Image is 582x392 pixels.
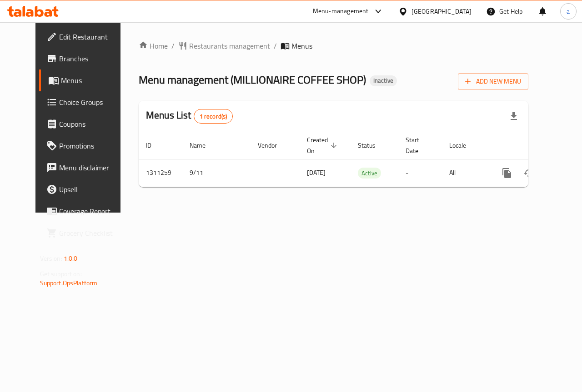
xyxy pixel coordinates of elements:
[567,6,570,16] span: a
[39,157,133,179] a: Menu disclaimer
[458,73,528,90] button: Add New Menu
[307,167,326,179] span: [DATE]
[370,77,397,84] span: Inactive
[194,112,233,121] span: 1 record(s)
[39,135,133,157] a: Promotions
[406,134,431,156] span: Start Date
[274,40,277,51] li: /
[61,75,125,86] span: Menus
[182,159,251,187] td: 9/11
[59,31,125,42] span: Edit Restaurant
[139,159,182,187] td: 1311259
[146,109,233,124] h2: Menus List
[496,162,518,184] button: more
[59,53,125,64] span: Branches
[59,162,125,173] span: Menu disclaimer
[139,40,528,51] nav: breadcrumb
[449,140,478,151] span: Locale
[313,6,369,17] div: Menu-management
[139,40,168,51] a: Home
[258,140,289,151] span: Vendor
[358,168,381,179] span: Active
[291,40,312,51] span: Menus
[40,253,62,264] span: Version:
[465,76,521,87] span: Add New Menu
[39,200,133,222] a: Coverage Report
[178,40,270,51] a: Restaurants management
[40,277,98,289] a: Support.OpsPlatform
[190,140,217,151] span: Name
[59,140,125,151] span: Promotions
[442,159,489,187] td: All
[146,140,163,151] span: ID
[40,268,82,280] span: Get support on:
[411,6,472,16] div: [GEOGRAPHIC_DATA]
[370,75,397,86] div: Inactive
[39,91,133,113] a: Choice Groups
[59,206,125,217] span: Coverage Report
[39,26,133,48] a: Edit Restaurant
[307,134,340,156] span: Created On
[39,179,133,200] a: Upsell
[139,69,366,90] span: Menu management ( MILLIONAIRE COFFEE SHOP )
[59,184,125,195] span: Upsell
[503,105,525,127] div: Export file
[358,140,387,151] span: Status
[39,69,133,91] a: Menus
[59,228,125,238] span: Grocery Checklist
[171,40,175,51] li: /
[39,222,133,244] a: Grocery Checklist
[64,253,78,264] span: 1.0.0
[59,97,125,108] span: Choice Groups
[518,162,540,184] button: Change Status
[398,159,442,187] td: -
[358,168,381,179] div: Active
[59,119,125,129] span: Coupons
[39,48,133,69] a: Branches
[189,40,270,51] span: Restaurants management
[39,113,133,135] a: Coupons
[194,109,233,124] div: Total records count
